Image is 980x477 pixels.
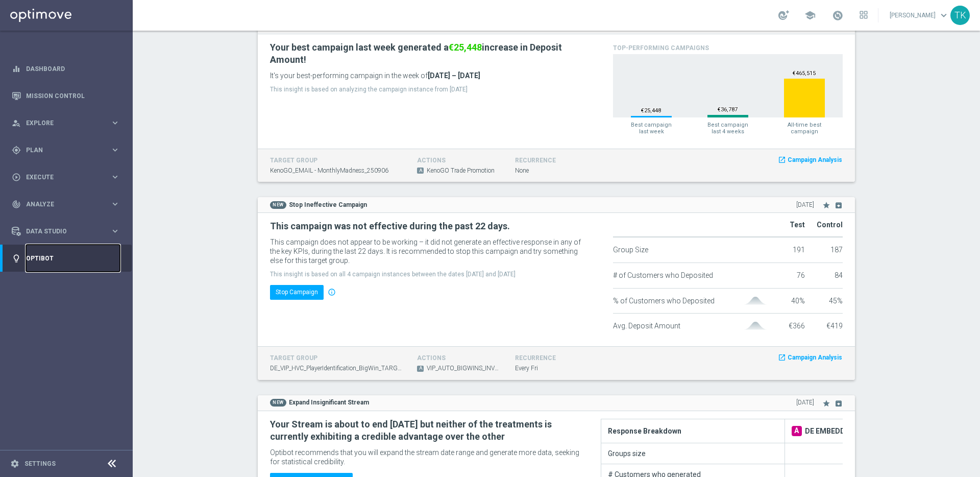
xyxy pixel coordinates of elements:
[822,395,830,408] button: star
[12,146,110,155] div: Plan
[784,122,825,135] span: All-time best campaign
[270,285,324,299] button: Stop Campaign
[822,197,830,209] button: star
[768,288,805,314] td: 40%
[631,122,672,135] span: Best campaign last week
[788,156,842,164] span: Campaign Analysis
[515,157,598,164] h4: recurrence
[11,254,120,263] button: lightbulb Optibot
[12,254,21,263] i: lightbulb
[796,201,814,209] span: [DATE]
[270,71,590,80] p: It's your best-performing campaign in the week of
[427,364,500,373] span: VIP_AUTO_BIGWINS_INVITE
[270,399,286,407] span: NEW
[822,201,830,209] i: star
[805,427,899,435] span: DE EMBEDDED MESSAGES TEST (1)
[26,147,110,153] span: Plan
[601,419,785,443] th: Response Breakdown
[270,157,402,164] h4: target group
[805,237,843,263] td: 187
[835,399,843,408] i: archive
[270,448,585,466] p: Optibot recommends that you will expand the stream date range and generate more data, seeking for...
[12,200,21,209] i: track_changes
[12,118,110,128] div: Explore
[778,353,786,362] i: launch
[12,173,110,182] div: Execute
[792,426,802,436] span: A
[12,200,110,209] div: Analyze
[11,92,120,100] button: Mission Control
[788,353,842,362] span: Campaign Analysis
[12,173,21,182] i: play_circle_outline
[613,288,743,314] td: % of Customers who Deposited
[270,166,388,175] span: KenoGO_EMAIL - MonthlyMadness_250906
[10,459,19,468] i: settings
[950,6,970,25] div: TK
[613,44,843,52] h4: Top-Performing Campaigns
[26,245,120,272] a: Optibot
[12,227,110,236] div: Data Studio
[428,71,480,80] b: [DATE] – [DATE]
[270,237,590,265] p: This campaign does not appear to be working – it did not generate an effective response in any of...
[270,354,402,362] h4: target group
[11,200,120,208] button: track_changes Analyze keyboard_arrow_right
[707,122,748,135] span: Best campaign last 4 weeks
[938,10,949,21] span: keyboard_arrow_down
[26,228,110,234] span: Data Studio
[805,288,843,314] td: 45%
[790,221,805,229] span: Test
[768,237,805,263] td: 191
[515,364,538,373] span: Every Fri
[289,399,369,406] strong: Expand Insignificant Stream
[110,226,120,236] i: keyboard_arrow_right
[515,354,598,362] h4: recurrence
[270,201,286,209] span: NEW
[613,314,743,339] td: Avg. Deposit Amount
[270,85,598,93] p: This insight is based on analyzing the campaign instance from [DATE]
[270,418,585,443] h2: Your Stream is about to end [DATE] but neither of the treatments is currently exhibiting a credib...
[11,227,120,235] button: Data Studio keyboard_arrow_right
[11,173,120,181] button: play_circle_outline Execute keyboard_arrow_right
[613,263,743,288] td: # of Customers who Deposited
[26,55,120,82] a: Dashboard
[11,119,120,127] button: person_search Explore keyboard_arrow_right
[12,64,21,74] i: equalizer
[835,201,843,209] i: archive
[832,395,843,408] button: archive
[804,10,816,21] span: school
[778,156,786,164] i: launch
[817,221,843,229] span: Control
[641,107,661,114] text: €25,448
[26,174,110,180] span: Execute
[796,398,814,407] span: [DATE]
[289,201,367,208] strong: Stop Ineffective Campaign
[792,450,903,457] div: 4
[417,157,500,164] h4: actions
[270,364,402,373] span: DE_VIP_HVC_PlayerIdentification_BigWin_TARGET_EMAIL
[805,314,843,339] td: €419
[417,366,424,372] span: A
[805,263,843,288] td: 84
[24,461,56,467] a: Settings
[12,82,120,109] div: Mission Control
[449,42,482,53] span: €25,448
[11,146,120,154] button: gps_fixed Plan keyboard_arrow_right
[26,201,110,207] span: Analyze
[768,263,805,288] td: 76
[270,220,590,232] h2: This campaign was not effective during the past 22 days.
[110,199,120,209] i: keyboard_arrow_right
[110,118,120,128] i: keyboard_arrow_right
[26,120,110,126] span: Explore
[889,8,950,23] a: [PERSON_NAME]keyboard_arrow_down
[515,166,529,175] span: None
[26,82,120,109] a: Mission Control
[12,55,120,82] div: Dashboard
[12,245,120,272] div: Optibot
[427,166,495,175] span: KenoGO Trade Promotion
[110,172,120,182] i: keyboard_arrow_right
